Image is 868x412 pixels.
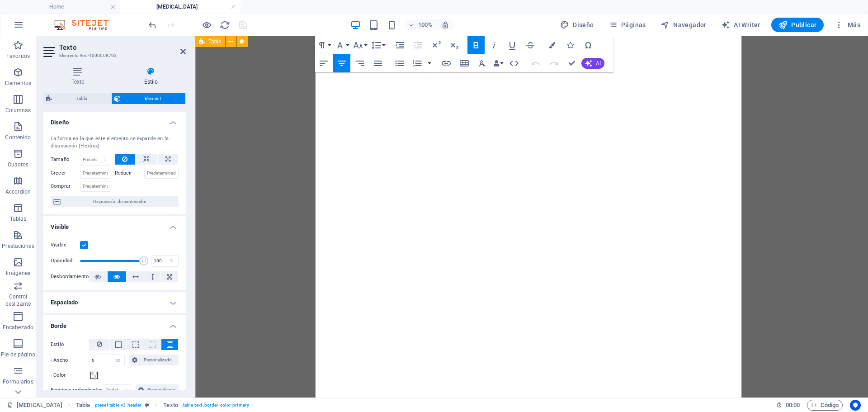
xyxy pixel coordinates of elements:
p: Encabezado [3,324,33,331]
span: Código [811,400,839,411]
span: AI [596,61,601,66]
button: Paragraph Format [315,36,332,54]
button: Disposición de contenedor [51,196,179,207]
span: Tabla [208,39,222,44]
button: Align Left [315,54,332,72]
button: reload [219,19,230,30]
button: Usercentrics [850,400,861,411]
button: Páginas [605,18,650,32]
button: Confirm (Ctrl+⏎) [563,54,580,72]
button: Personalizado [136,384,179,395]
button: Insert Link [438,54,455,72]
h2: Texto [59,43,186,52]
label: Crecer [51,168,80,179]
button: Subscript [446,36,463,54]
p: Elementos [5,80,31,87]
button: Redo (Ctrl+Shift+Z) [545,54,562,72]
button: Clear Formatting [474,54,491,72]
button: Strikethrough [522,36,539,54]
span: 00 00 [786,400,800,411]
label: Visible [51,240,80,251]
input: Predeterminado [80,168,110,179]
button: Data Bindings [492,54,505,72]
button: Unordered List [391,54,408,72]
button: Ordered List [426,54,433,72]
i: Este elemento es un preajuste personalizable [145,403,149,407]
button: Personalizado [129,355,179,365]
div: % [165,256,178,266]
i: Deshacer: Cambiar sombra (Ctrl+Z) [147,20,158,30]
button: Align Justify [369,54,387,72]
label: - Ancho [51,355,89,366]
button: Colors [543,36,561,54]
button: Font Family [333,36,350,54]
button: Icons [561,36,579,54]
h4: [MEDICAL_DATA] [120,2,241,12]
div: La forma en la que este elemento se expande en la disposición (Flexbox). [51,135,179,150]
span: AI Writer [721,20,760,29]
div: Diseño (Ctrl+Alt+Y) [557,18,598,32]
label: Estilo [51,339,89,350]
label: - Color [51,370,89,381]
button: Special Characters [580,36,597,54]
span: Haz clic para seleccionar y doble clic para editar [163,400,178,411]
p: Cuadros [8,161,29,168]
span: Diseño [560,20,594,29]
img: Editor Logo [52,19,120,30]
p: Formularios [3,378,33,385]
button: Publicar [771,18,824,32]
button: Código [807,400,843,411]
label: Comprar [51,181,80,192]
h4: Borde [43,315,186,331]
button: Increase Indent [392,36,409,54]
button: Undo (Ctrl+Z) [527,54,544,72]
h4: Texto [43,67,116,86]
input: Predeterminado [144,168,179,179]
p: Tablas [10,215,27,223]
button: Más [831,18,864,32]
span: Más [835,20,860,29]
a: Haz clic para cancelar la selección y doble clic para abrir páginas [7,400,62,411]
span: Tabla [55,93,108,104]
p: Columnas [5,107,31,114]
label: Tamaño [51,157,80,162]
p: Accordion [5,188,31,195]
span: : [792,402,793,408]
button: Line Height [369,36,387,54]
i: Volver a cargar página [220,20,230,30]
label: Reducir [115,168,144,179]
button: Diseño [557,18,598,32]
span: Navegador [660,20,707,29]
button: Underline (Ctrl+U) [504,36,521,54]
h3: Elemento #ed-1000008792 [59,52,168,60]
button: Navegador [657,18,710,32]
span: Publicar [778,20,817,29]
button: Align Center [333,54,350,72]
label: Esquinas redondeadas [51,385,103,396]
button: Decrease Indent [410,36,427,54]
h4: Estilo [116,67,186,86]
p: Contenido [5,134,31,141]
span: . table-text .border-color-primary [182,400,249,411]
button: Element [112,93,186,104]
input: Predeterminado [80,181,110,192]
span: Element [123,93,183,104]
span: Páginas [609,20,646,29]
nav: breadcrumb [76,400,249,411]
button: Ordered List [409,54,426,72]
h4: Visible [43,216,186,232]
h6: 100% [418,19,432,30]
button: Tabla [43,93,111,104]
button: Align Right [351,54,368,72]
p: Pie de página [1,351,35,358]
button: Insert Table [456,54,473,72]
span: Disposición de contenedor [63,196,176,207]
span: . preset-table-v3-header [94,400,142,411]
p: Favoritos [6,52,30,60]
button: HTML [505,54,523,72]
h4: Diseño [43,112,186,128]
label: Opacidad [51,258,80,263]
span: Haz clic para seleccionar y doble clic para editar [76,400,90,411]
button: AI Writer [717,18,764,32]
h6: Tiempo de la sesión [776,400,800,411]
